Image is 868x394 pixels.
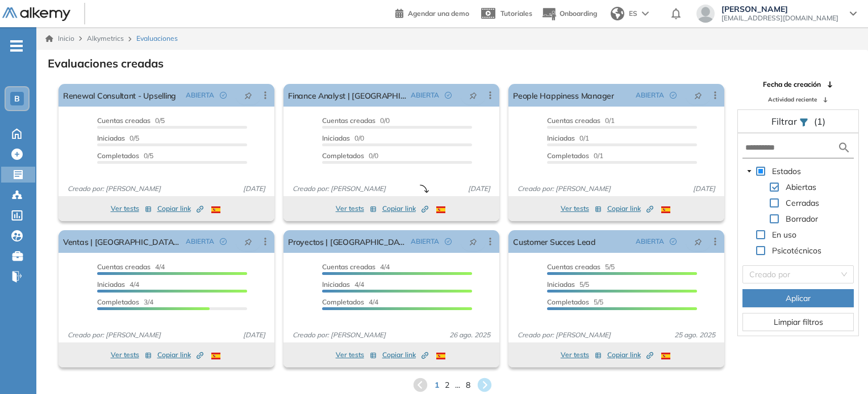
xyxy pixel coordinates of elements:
span: ABIERTA [636,90,664,100]
button: Copiar link [382,348,428,362]
img: ESP [661,353,670,359]
button: Ver tests [111,202,152,215]
span: Limpiar filtros [774,316,823,328]
button: Limpiar filtros [742,313,854,331]
button: Copiar link [607,348,653,362]
span: Iniciadas [547,280,575,289]
img: search icon [837,141,851,155]
span: 2 [445,379,449,391]
i: - [10,45,23,47]
button: pushpin [236,86,261,104]
span: Iniciadas [322,280,350,289]
span: Alkymetrics [87,34,124,43]
span: Copiar link [382,350,428,360]
button: pushpin [686,86,711,104]
span: Psicotécnicos [772,245,821,256]
button: Ver tests [336,348,377,362]
span: Cuentas creadas [97,116,151,125]
button: Copiar link [607,202,653,215]
span: Abiertas [783,180,819,194]
span: Copiar link [607,204,653,214]
span: 4/4 [322,298,378,306]
img: arrow [642,11,649,16]
span: Creado por: [PERSON_NAME] [288,330,390,340]
span: 4/4 [97,280,139,289]
span: 0/0 [322,116,390,125]
span: check-circle [445,238,452,245]
span: Copiar link [157,350,203,360]
span: Completados [97,151,139,160]
span: check-circle [220,238,227,245]
span: Psicotécnicos [770,244,824,257]
span: 5/5 [547,280,589,289]
span: Copiar link [607,350,653,360]
span: [DATE] [688,184,720,194]
span: 4/4 [97,262,165,271]
span: Creado por: [PERSON_NAME] [513,184,615,194]
img: ESP [436,353,445,359]
span: Cuentas creadas [97,262,151,271]
span: Iniciadas [322,134,350,142]
span: Agendar una demo [408,9,469,18]
span: 0/5 [97,134,139,142]
span: check-circle [670,92,677,99]
button: Ver tests [561,348,602,362]
span: Tutoriales [500,9,532,18]
button: Copiar link [157,202,203,215]
span: ES [629,9,637,19]
span: caret-down [746,168,752,174]
span: ... [455,379,460,391]
span: Estados [770,164,803,178]
span: Borrador [786,214,818,224]
a: Ventas | [GEOGRAPHIC_DATA] (Nuevo) [63,230,181,253]
span: Borrador [783,212,820,226]
span: pushpin [244,237,252,246]
a: Renewal Consultant - Upselling [63,84,176,107]
span: 0/1 [547,134,589,142]
span: [DATE] [464,184,495,194]
button: Ver tests [561,202,602,215]
span: Evaluaciones [136,33,178,44]
span: Filtrar [771,116,799,127]
span: ABIERTA [636,236,664,247]
span: 0/5 [97,116,165,125]
span: Completados [322,298,364,306]
span: Completados [322,151,364,160]
span: Cuentas creadas [322,262,375,271]
span: Copiar link [157,204,203,214]
span: Cuentas creadas [547,116,600,125]
span: check-circle [220,92,227,99]
span: (1) [814,115,825,128]
span: 0/0 [322,134,364,142]
span: 25 ago. 2025 [670,330,720,340]
button: pushpin [461,86,486,104]
span: 1 [435,379,439,391]
button: Copiar link [382,202,428,215]
h3: Evaluaciones creadas [48,57,164,70]
img: ESP [211,353,220,359]
span: pushpin [469,237,477,246]
span: [DATE] [239,330,270,340]
span: ABIERTA [411,236,439,247]
span: Completados [547,298,589,306]
span: pushpin [694,237,702,246]
button: Ver tests [111,348,152,362]
button: Onboarding [541,2,597,26]
span: ABIERTA [186,236,214,247]
button: Copiar link [157,348,203,362]
span: [PERSON_NAME] [721,5,838,14]
span: Copiar link [382,204,428,214]
span: Abiertas [786,182,816,192]
button: Aplicar [742,289,854,307]
span: [DATE] [239,184,270,194]
span: Iniciadas [547,134,575,142]
span: 0/5 [97,151,153,160]
a: Customer Succes Lead [513,230,596,253]
span: Creado por: [PERSON_NAME] [288,184,390,194]
span: pushpin [244,91,252,100]
span: 4/4 [322,280,364,289]
span: 0/0 [322,151,378,160]
span: Onboarding [560,9,597,18]
span: Iniciadas [97,134,125,142]
span: Completados [547,151,589,160]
